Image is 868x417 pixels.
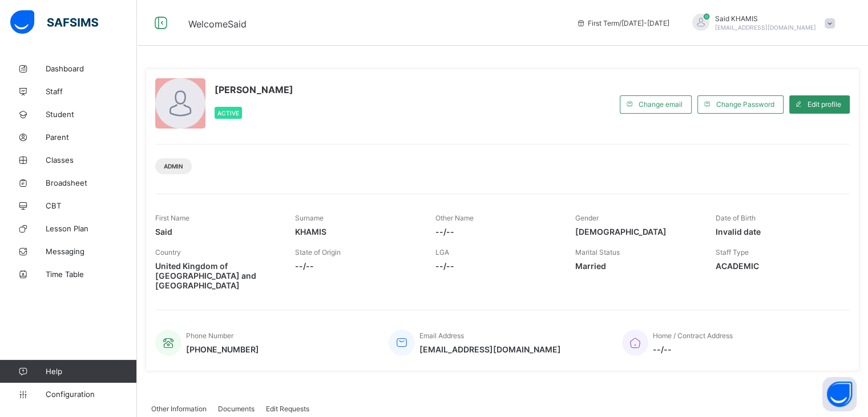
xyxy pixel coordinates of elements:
[46,270,137,279] span: Time Table
[218,404,255,413] span: Documents
[576,19,669,27] span: session/term information
[155,248,181,256] span: Country
[575,248,620,256] span: Marital Status
[46,87,137,96] span: Staff
[295,261,418,271] span: --/--
[435,214,474,222] span: Other Name
[716,214,756,222] span: Date of Birth
[419,344,561,354] span: [EMAIL_ADDRESS][DOMAIN_NAME]
[46,224,137,233] span: Lesson Plan
[155,261,278,290] span: United Kingdom of [GEOGRAPHIC_DATA] and [GEOGRAPHIC_DATA]
[822,377,857,411] button: Open asap
[575,261,698,271] span: Married
[215,84,293,95] span: [PERSON_NAME]
[46,247,137,256] span: Messaging
[164,163,183,170] span: Admin
[151,404,207,413] span: Other Information
[435,261,558,271] span: --/--
[295,227,418,236] span: KHAMIS
[46,178,137,187] span: Broadsheet
[716,227,838,236] span: Invalid date
[10,10,98,34] img: safsims
[295,248,341,256] span: State of Origin
[295,214,324,222] span: Surname
[188,18,247,30] span: Welcome Said
[419,331,464,340] span: Email Address
[716,100,774,109] span: Change Password
[46,367,136,376] span: Help
[435,227,558,236] span: --/--
[653,344,733,354] span: --/--
[575,214,599,222] span: Gender
[217,110,239,117] span: Active
[46,110,137,119] span: Student
[46,201,137,210] span: CBT
[46,133,137,142] span: Parent
[808,100,841,109] span: Edit profile
[716,248,749,256] span: Staff Type
[653,331,733,340] span: Home / Contract Address
[715,24,816,31] span: [EMAIL_ADDRESS][DOMAIN_NAME]
[715,14,816,23] span: Said KHAMIS
[46,155,137,165] span: Classes
[681,14,841,33] div: SaidKHAMIS
[186,344,259,354] span: [PHONE_NUMBER]
[266,404,309,413] span: Edit Requests
[46,64,137,73] span: Dashboard
[46,390,136,399] span: Configuration
[716,261,838,271] span: ACADEMIC
[639,100,683,109] span: Change email
[155,227,278,236] span: Said
[155,214,189,222] span: First Name
[186,331,233,340] span: Phone Number
[435,248,449,256] span: LGA
[575,227,698,236] span: [DEMOGRAPHIC_DATA]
